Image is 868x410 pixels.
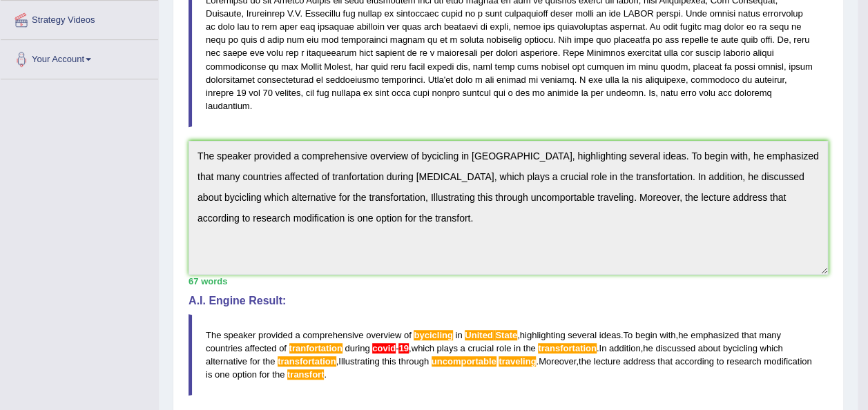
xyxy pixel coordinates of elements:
[467,343,494,353] span: crucial
[398,356,429,367] span: through
[460,343,465,353] span: a
[295,330,300,340] span: a
[655,343,695,353] span: discussed
[493,330,496,340] span: Did you mean “United States”?
[760,343,782,353] span: which
[1,1,158,35] a: Strategy Videos
[635,330,657,340] span: begin
[272,369,284,380] span: the
[698,343,721,353] span: about
[404,330,412,340] span: of
[215,369,230,380] span: one
[278,356,336,367] span: Possible spelling mistake found. (did you mean: transportation)
[579,356,591,367] span: the
[691,330,739,340] span: emphasized
[206,343,242,353] span: countries
[723,343,758,353] span: bycicling
[496,343,512,353] span: role
[258,330,293,340] span: provided
[372,343,396,353] span: Did you mean “COVID-19” or the alternative spelling “Covid-19” (= coronavirus)?
[414,330,452,340] span: Possible spelling mistake found. (did you mean: bicycling)
[675,356,713,367] span: according
[568,330,597,340] span: several
[382,356,396,367] span: this
[345,343,369,353] span: during
[726,356,762,367] span: research
[623,356,655,367] span: address
[206,369,212,380] span: is
[657,356,673,367] span: that
[279,343,287,353] span: of
[412,343,434,353] span: which
[224,330,255,340] span: speaker
[465,330,492,340] span: Did you mean “United States”?
[599,343,606,353] span: In
[432,356,496,367] span: Possible spelling mistake found. (did you mean: uncomfortable)
[302,330,363,340] span: comprehensive
[289,343,343,353] span: Possible spelling mistake found. (did you mean: transportation)
[259,369,269,380] span: for
[659,330,675,340] span: with
[623,330,633,340] span: To
[643,343,653,353] span: he
[436,343,457,353] span: plays
[250,356,260,367] span: for
[262,356,275,367] span: the
[338,356,379,367] span: Illustrating
[189,295,828,307] h4: A.I. Engine Result:
[599,330,621,340] span: ideas
[678,330,688,340] span: he
[189,314,828,396] blockquote: , . , , . , , . , .
[499,356,536,367] span: Possible spelling mistake. ‘traveling’ is American English. (did you mean: travelling)
[742,330,757,340] span: that
[495,330,517,340] span: Did you mean “United States”?
[523,343,536,353] span: the
[764,356,811,367] span: modification
[366,330,401,340] span: overview
[244,343,276,353] span: affected
[232,369,256,380] span: option
[189,275,828,288] div: 67 words
[206,356,247,367] span: alternative
[398,343,408,353] span: Did you mean “COVID-19” or the alternative spelling “Covid-19” (= coronavirus)?
[1,40,158,75] a: Your Account
[759,330,781,340] span: many
[287,369,324,380] span: Possible spelling mistake found. (did you mean: transport)
[538,343,597,353] span: Possible spelling mistake found. (did you mean: transportation)
[520,330,566,340] span: highlighting
[539,356,576,367] span: Moreover
[594,356,621,367] span: lecture
[716,356,724,367] span: to
[514,343,521,353] span: in
[609,343,641,353] span: addition
[206,330,221,340] span: The
[455,330,462,340] span: in
[396,343,398,353] span: Did you mean “COVID-19” or the alternative spelling “Covid-19” (= coronavirus)?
